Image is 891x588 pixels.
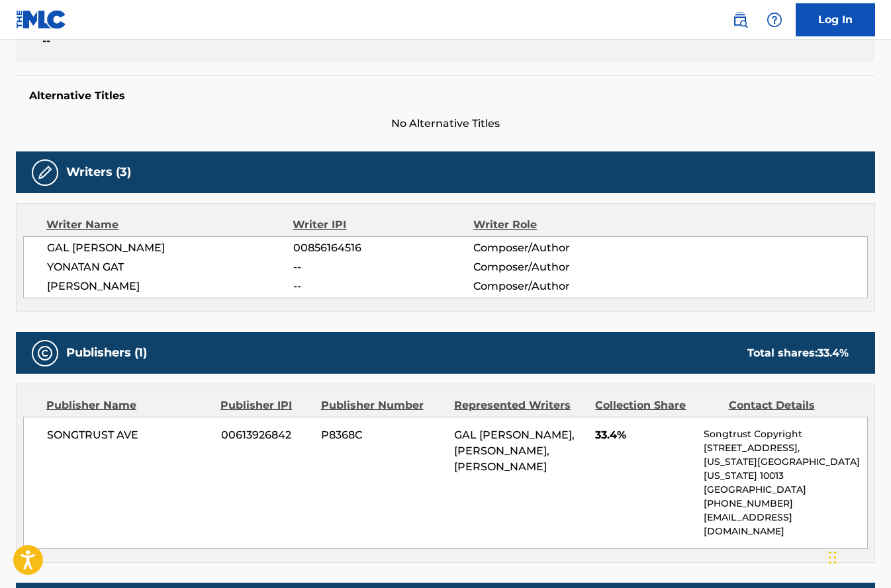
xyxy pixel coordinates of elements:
[796,3,875,36] a: Log In
[595,398,718,413] div: Collection Share
[704,427,867,441] p: Songtrust Copyright
[293,278,474,294] span: --
[747,345,849,361] div: Total shares:
[473,217,637,233] div: Writer Role
[220,398,311,413] div: Publisher IPI
[732,12,748,28] img: search
[37,165,53,181] img: Writers
[704,483,867,497] p: [GEOGRAPHIC_DATA]
[829,538,837,577] div: Drag
[293,240,474,256] span: 00856164516
[595,427,694,443] span: 33.4%
[42,33,248,49] span: --
[473,259,637,275] span: Composer/Author
[221,427,311,443] span: 00613926842
[704,455,867,483] p: [US_STATE][GEOGRAPHIC_DATA][US_STATE] 10013
[704,441,867,455] p: [STREET_ADDRESS],
[818,347,849,359] span: 33.4 %
[16,116,875,132] span: No Alternative Titles
[454,398,586,413] div: Represented Writers
[761,7,788,33] div: Help
[729,398,852,413] div: Contact Details
[47,427,211,443] span: SONGTRUST AVE
[767,12,782,28] img: help
[454,429,575,473] span: GAL [PERSON_NAME], [PERSON_NAME], [PERSON_NAME]
[321,398,444,413] div: Publisher Number
[293,259,474,275] span: --
[704,497,867,511] p: [PHONE_NUMBER]
[46,217,293,233] div: Writer Name
[47,240,293,256] span: GAL [PERSON_NAME]
[66,345,147,360] h5: Publishers (1)
[704,511,867,538] p: [EMAIL_ADDRESS][DOMAIN_NAME]
[47,259,293,275] span: YONATAN GAT
[37,345,53,361] img: Publishers
[16,10,67,29] img: MLC Logo
[473,240,637,256] span: Composer/Author
[293,217,473,233] div: Writer IPI
[29,89,862,103] h5: Alternative Titles
[321,427,444,443] span: P8368C
[66,165,131,180] h5: Writers (3)
[47,278,293,294] span: [PERSON_NAME]
[825,525,891,588] iframe: Chat Widget
[473,278,637,294] span: Composer/Author
[727,7,753,33] a: Public Search
[46,398,211,413] div: Publisher Name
